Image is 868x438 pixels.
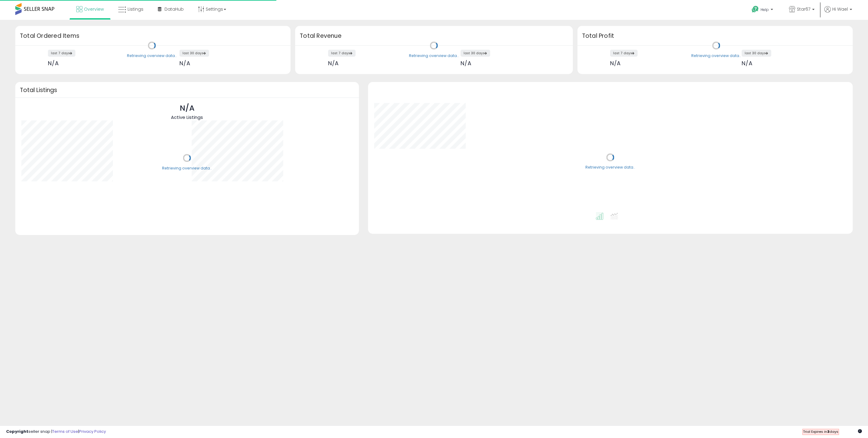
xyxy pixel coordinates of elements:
[128,6,143,12] span: Listings
[747,1,779,20] a: Help
[127,53,177,59] div: Retrieving overview data..
[832,6,848,12] span: Hi Wael
[84,6,104,12] span: Overview
[162,166,212,171] div: Retrieving overview data..
[797,6,810,12] span: Star67
[409,53,459,59] div: Retrieving overview data..
[824,6,852,20] a: Hi Wael
[751,5,759,13] i: Get Help
[585,165,635,170] div: Retrieving overview data..
[691,53,741,59] div: Retrieving overview data..
[761,7,769,12] span: Help
[165,6,184,12] span: DataHub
